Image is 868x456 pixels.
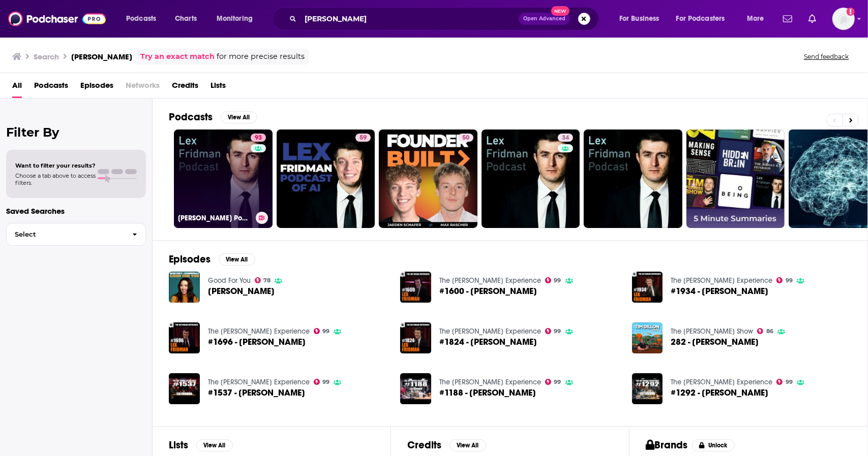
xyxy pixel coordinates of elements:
[671,287,768,296] a: #1934 - Lex Fridman
[776,277,793,283] a: 99
[169,439,188,451] h2: Lists
[169,373,200,404] img: #1537 - Lex Fridman
[407,439,441,451] h2: Credits
[692,439,735,451] button: Unlock
[140,51,215,62] a: Try an exact match
[277,129,375,228] a: 59
[282,7,609,30] div: Search podcasts, credits, & more...
[34,52,59,61] h3: Search
[208,378,310,386] a: The Joe Rogan Experience
[439,388,536,397] span: #1188 - [PERSON_NAME]
[801,52,852,61] button: Send feedback
[263,278,271,283] span: 78
[80,77,113,98] a: Episodes
[439,338,537,346] a: #1824 - Lex Fridman
[174,129,273,228] a: 93[PERSON_NAME] Podcast
[208,338,306,346] span: #1696 - [PERSON_NAME]
[671,287,768,296] span: #1934 - [PERSON_NAME]
[169,253,211,266] h2: Episodes
[211,77,226,98] a: Lists
[6,125,146,140] h2: Filter By
[519,13,570,25] button: Open AdvancedNew
[439,388,536,397] a: #1188 - Lex Fridman
[126,77,160,98] span: Networks
[7,231,124,238] span: Select
[554,278,561,283] span: 99
[671,388,768,397] a: #1292 - Lex Fridman
[251,134,266,142] a: 93
[439,327,541,336] a: The Joe Rogan Experience
[217,12,253,26] span: Monitoring
[671,338,759,346] span: 282 - [PERSON_NAME]
[255,133,262,143] span: 93
[482,129,580,228] a: 34
[34,77,68,98] a: Podcasts
[632,272,663,303] img: #1934 - Lex Fridman
[12,77,22,98] span: All
[360,133,367,143] span: 59
[209,11,266,27] button: open menu
[747,12,764,26] span: More
[400,373,431,404] a: #1188 - Lex Fridman
[168,11,203,27] a: Charts
[632,373,663,404] img: #1292 - Lex Fridman
[632,322,663,353] img: 282 - Lex Fridman
[255,277,271,283] a: 78
[8,9,106,28] img: Podchaser - Follow, Share and Rate Podcasts
[400,322,431,353] img: #1824 - Lex Fridman
[832,8,855,30] img: User Profile
[208,287,275,296] a: Lex Fridman
[119,11,169,27] button: open menu
[670,11,740,27] button: open menu
[545,277,561,283] a: 99
[439,276,541,285] a: The Joe Rogan Experience
[301,11,519,27] input: Search podcasts, credits, & more...
[786,380,793,384] span: 99
[439,287,537,296] span: #1600 - [PERSON_NAME]
[458,134,473,142] a: 50
[779,10,796,27] a: Show notifications dropdown
[221,111,257,123] button: View All
[126,12,156,26] span: Podcasts
[407,439,486,451] a: CreditsView All
[208,338,306,346] a: #1696 - Lex Fridman
[172,77,198,98] a: Credits
[671,276,772,285] a: The Joe Rogan Experience
[355,134,371,142] a: 59
[523,16,565,21] span: Open Advanced
[169,253,255,266] a: EpisodesView All
[671,388,768,397] span: #1292 - [PERSON_NAME]
[208,388,305,397] span: #1537 - [PERSON_NAME]
[766,329,773,334] span: 86
[169,272,200,303] img: Lex Fridman
[169,439,233,451] a: ListsView All
[178,214,252,222] h3: [PERSON_NAME] Podcast
[400,272,431,303] img: #1600 - Lex Fridman
[439,287,537,296] a: #1600 - Lex Fridman
[175,12,197,26] span: Charts
[676,12,725,26] span: For Podcasters
[619,12,660,26] span: For Business
[322,380,330,384] span: 99
[15,172,96,186] span: Choose a tab above to access filters.
[757,328,773,334] a: 86
[208,388,305,397] a: #1537 - Lex Fridman
[740,11,777,27] button: open menu
[196,439,233,451] button: View All
[71,52,132,61] h3: [PERSON_NAME]
[208,276,251,285] a: Good For You
[562,133,569,143] span: 34
[671,338,759,346] a: 282 - Lex Fridman
[6,206,146,216] p: Saved Searches
[169,111,213,123] h2: Podcasts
